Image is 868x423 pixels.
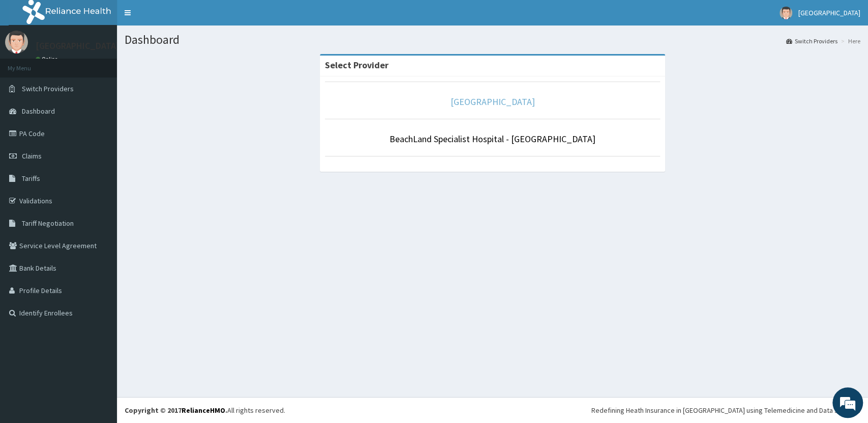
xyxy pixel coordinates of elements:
[22,219,74,228] span: Tariff Negotiation
[22,84,74,93] span: Switch Providers
[798,8,860,17] span: [GEOGRAPHIC_DATA]
[22,107,55,116] span: Dashboard
[22,151,42,161] span: Claims
[125,33,860,46] h1: Dashboard
[36,41,119,50] p: [GEOGRAPHIC_DATA]
[390,133,595,145] a: BeachLand Specialist Hospital - [GEOGRAPHIC_DATA]
[786,37,837,45] a: Switch Providers
[839,37,860,45] li: Here
[325,59,388,71] strong: Select Provider
[36,56,60,63] a: Online
[125,406,227,415] strong: Copyright © 2017 .
[117,397,868,423] footer: All rights reserved.
[5,31,28,54] img: User Image
[451,96,535,108] a: [GEOGRAPHIC_DATA]
[182,406,225,415] a: RelianceHMO
[22,174,40,183] span: Tariffs
[591,405,860,415] div: Redefining Heath Insurance in [GEOGRAPHIC_DATA] using Telemedicine and Data Science!
[780,7,792,19] img: User Image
